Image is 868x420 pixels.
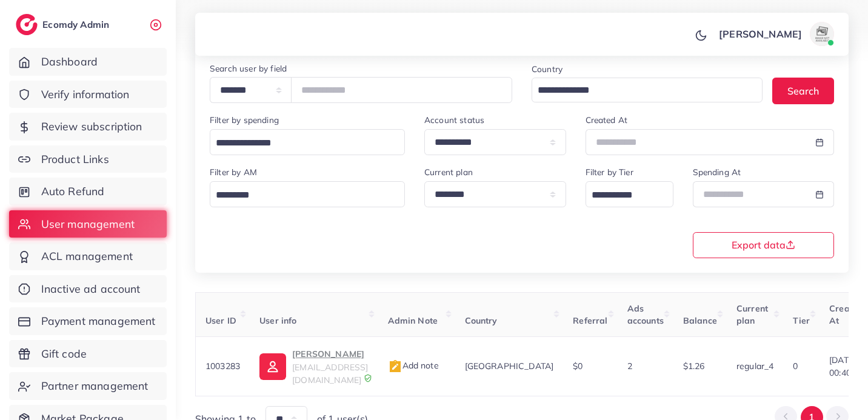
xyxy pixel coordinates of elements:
span: Product Links [41,152,109,167]
div: Search for option [210,181,405,207]
span: Referral [573,315,607,326]
a: Payment management [9,307,167,335]
a: Verify information [9,81,167,108]
button: Export data [693,232,835,258]
span: [EMAIL_ADDRESS][DOMAIN_NAME] [292,362,368,385]
p: [PERSON_NAME] [719,27,802,41]
a: Inactive ad account [9,275,167,303]
span: Inactive ad account [41,281,141,297]
a: User management [9,210,167,238]
a: logoEcomdy Admin [16,14,112,35]
img: ic-user-info.36bf1079.svg [259,353,286,380]
span: User management [41,216,135,232]
span: User ID [205,315,236,326]
span: regular_4 [736,361,773,372]
div: Search for option [586,181,673,207]
label: Account status [424,114,484,126]
span: Balance [683,315,717,326]
a: Dashboard [9,48,167,76]
p: [PERSON_NAME] [292,347,368,361]
img: 9CAL8B2pu8EFxCJHYAAAAldEVYdGRhdGU6Y3JlYXRlADIwMjItMTItMDlUMDQ6NTg6MzkrMDA6MDBXSlgLAAAAJXRFWHRkYXR... [364,374,372,382]
label: Created At [586,114,628,126]
span: Admin Note [388,315,438,326]
label: Filter by Tier [586,166,633,178]
span: Ads accounts [627,303,664,326]
input: Search for option [533,81,747,100]
label: Spending At [693,166,741,178]
a: Review subscription [9,113,167,141]
div: Search for option [532,78,763,102]
span: Create At [829,303,858,326]
a: Gift code [9,340,167,368]
span: Verify information [41,87,130,102]
input: Search for option [587,186,658,205]
a: ACL management [9,242,167,270]
span: Current plan [736,303,768,326]
span: Add note [388,360,439,371]
a: Product Links [9,145,167,173]
button: Search [772,78,834,104]
span: Auto Refund [41,184,105,199]
span: Partner management [41,378,149,394]
img: logo [16,14,38,35]
span: 1003283 [205,361,240,372]
input: Search for option [212,134,389,153]
label: Country [532,63,563,75]
span: Export data [732,240,795,250]
img: admin_note.cdd0b510.svg [388,359,402,374]
span: Review subscription [41,119,142,135]
span: Gift code [41,346,87,362]
label: Filter by spending [210,114,279,126]
span: [DATE] 00:40:58 [829,354,863,379]
span: $1.26 [683,361,705,372]
span: 0 [793,361,798,372]
span: Tier [793,315,810,326]
label: Current plan [424,166,473,178]
img: avatar [810,22,834,46]
span: Payment management [41,313,156,329]
span: Dashboard [41,54,98,70]
div: Search for option [210,129,405,155]
span: $0 [573,361,583,372]
span: 2 [627,361,632,372]
a: Auto Refund [9,178,167,205]
span: User info [259,315,296,326]
label: Search user by field [210,62,287,75]
span: Country [465,315,498,326]
a: Partner management [9,372,167,400]
h2: Ecomdy Admin [42,19,112,30]
input: Search for option [212,186,389,205]
a: [PERSON_NAME]avatar [712,22,839,46]
span: [GEOGRAPHIC_DATA] [465,361,554,372]
a: [PERSON_NAME][EMAIL_ADDRESS][DOMAIN_NAME] [259,347,368,386]
label: Filter by AM [210,166,257,178]
span: ACL management [41,248,133,264]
